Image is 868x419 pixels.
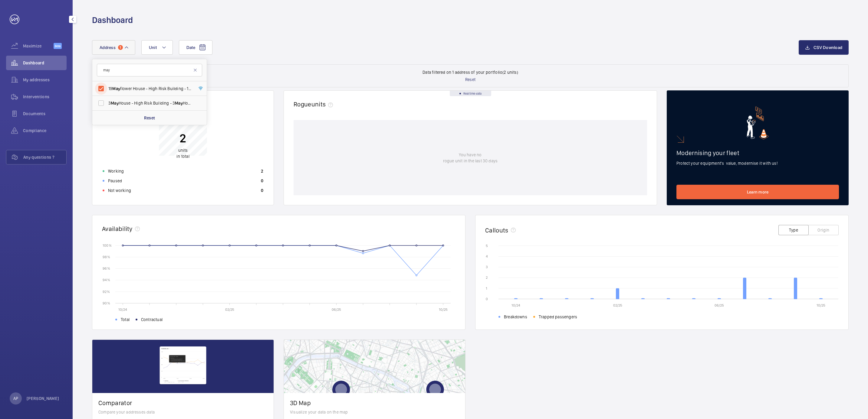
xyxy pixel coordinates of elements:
p: 0 [261,178,263,184]
p: 2 [176,131,189,146]
text: 10/24 [511,303,520,307]
span: Beta [54,43,62,49]
span: Total [121,317,130,323]
p: 2 [261,168,263,174]
text: 2 [486,275,488,280]
text: 94 % [103,278,110,282]
span: Unit [149,45,157,50]
img: marketing-card.svg [747,106,769,139]
p: Reset [144,115,155,121]
span: Interventions [23,94,67,100]
span: May [112,86,120,91]
span: CSV Download [814,45,842,50]
span: May [175,101,183,106]
h2: Comparator [98,399,268,407]
text: 06/25 [332,307,341,312]
span: Documents [23,111,67,117]
span: 19 flower House - High Risk Building - 19 [STREET_ADDRESS] [108,86,192,92]
span: Breakdowns [504,314,527,320]
p: Data filtered on 1 address of your portfolio (2 units) [422,69,518,75]
p: AP [13,395,18,401]
text: 10/24 [118,307,127,312]
a: Learn more [676,185,839,199]
p: [PERSON_NAME] [27,395,59,401]
span: My addresses [23,77,67,83]
text: 1 [486,286,487,291]
text: 02/25 [225,307,234,312]
text: 92 % [103,289,110,294]
span: Contractual [141,317,163,323]
p: Working [108,168,124,174]
text: 0 [486,297,488,301]
span: Date [186,45,195,50]
text: 5 [486,244,488,248]
text: 10/25 [817,303,825,307]
text: 90 % [103,301,110,305]
p: Protect your equipment's value, modernise it with us! [676,160,839,166]
span: Compliance [23,128,67,134]
p: Paused [108,178,122,184]
text: 3 [486,265,488,269]
span: units [178,148,188,153]
span: Trapped passengers [539,314,577,320]
text: 06/25 [715,303,724,307]
span: Address [100,45,116,50]
text: 98 % [103,255,110,259]
span: 3 House - High Risk Building - 3 House, [GEOGRAPHIC_DATA] E3 2ZF [108,100,192,106]
h1: Dashboard [92,15,133,26]
span: May [111,101,119,106]
input: Search by address [97,64,202,76]
p: You have no rogue unit in the last 30 days [443,152,498,164]
button: Type [778,225,809,235]
p: Compare your addresses data [98,409,268,415]
h2: Callouts [485,226,508,234]
button: Origin [808,225,839,235]
span: Maximize [23,43,54,49]
p: Visualize your data on the map [290,409,459,415]
span: Any questions ? [23,154,66,160]
text: 10/25 [439,307,448,312]
span: Dashboard [23,60,67,66]
text: 96 % [103,266,110,271]
text: 4 [486,254,488,258]
h2: 3D Map [290,399,459,407]
text: 02/25 [613,303,622,307]
h2: Rogue [294,100,335,108]
p: in total [176,147,189,159]
p: Not working [108,187,131,193]
button: CSV Download [799,40,849,55]
span: units [311,100,336,108]
span: 1 [118,45,123,50]
text: 100 % [103,243,112,247]
p: 0 [261,187,263,193]
h2: Modernising your fleet [676,149,839,157]
button: Address1 [92,40,135,55]
h2: Availability [102,225,133,232]
button: Date [179,40,212,55]
div: Real time data [450,91,491,96]
p: Reset [465,76,475,83]
button: Unit [141,40,173,55]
